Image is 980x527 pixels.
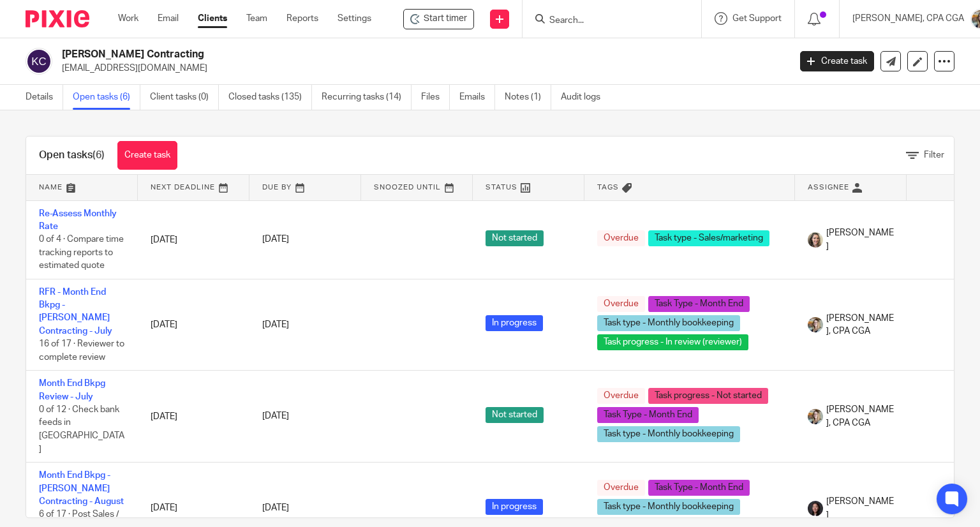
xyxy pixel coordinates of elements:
td: [DATE] [138,279,249,370]
a: Team [246,12,267,25]
p: [PERSON_NAME], CPA CGA [852,12,964,25]
span: Task progress - In review (reviewer) [597,334,748,350]
span: Task Type - Month End [597,407,699,423]
a: Month End Bkpg Review - July [39,379,105,401]
span: [PERSON_NAME], CPA CGA [826,403,894,429]
img: IMG_7896.JPG [808,232,823,248]
a: Re-Assess Monthly Rate [39,209,117,231]
span: Task type - Monthly bookkeeping [597,499,740,515]
a: Work [118,12,138,25]
img: Chrissy%20McGale%20Bio%20Pic%201.jpg [808,409,823,424]
h2: [PERSON_NAME] Contracting [62,48,637,61]
span: Task progress - Not started [648,388,768,404]
a: Settings [338,12,371,25]
span: In progress [486,499,543,515]
a: Reports [286,12,318,25]
a: Email [158,12,179,25]
span: Not started [486,407,544,423]
span: Tags [597,184,619,191]
div: Kapela Contracting [403,9,474,29]
span: Not started [486,230,544,246]
a: Files [421,85,450,110]
input: Search [548,15,663,27]
span: Task type - Monthly bookkeeping [597,426,740,442]
span: [DATE] [262,320,289,329]
img: svg%3E [26,48,52,75]
span: Task Type - Month End [648,296,750,312]
a: Clients [198,12,227,25]
span: 0 of 4 · Compare time tracking reports to estimated quote [39,235,124,270]
a: Client tasks (0) [150,85,219,110]
a: RFR - Month End Bkpg - [PERSON_NAME] Contracting - July [39,288,112,336]
p: [EMAIL_ADDRESS][DOMAIN_NAME] [62,62,781,75]
span: Task type - Sales/marketing [648,230,769,246]
span: (6) [93,150,105,160]
a: Month End Bkpg - [PERSON_NAME] Contracting - August [39,471,124,506]
img: Pixie [26,10,89,27]
span: Overdue [597,480,645,496]
span: [PERSON_NAME] [826,226,894,253]
h1: Open tasks [39,149,105,162]
span: 0 of 12 · Check bank feeds in [GEOGRAPHIC_DATA] [39,405,124,454]
span: Filter [924,151,944,160]
a: Closed tasks (135) [228,85,312,110]
a: Create task [800,51,874,71]
img: Chrissy%20McGale%20Bio%20Pic%201.jpg [808,317,823,332]
span: In progress [486,315,543,331]
span: [DATE] [262,412,289,421]
a: Notes (1) [505,85,551,110]
td: [DATE] [138,200,249,279]
a: Audit logs [561,85,610,110]
span: Task type - Monthly bookkeeping [597,315,740,331]
a: Create task [117,141,177,170]
a: Details [26,85,63,110]
span: Task Type - Month End [648,480,750,496]
span: Overdue [597,296,645,312]
td: [DATE] [138,371,249,463]
span: Status [486,184,517,191]
img: Lili%20square.jpg [808,501,823,516]
a: Recurring tasks (14) [322,85,412,110]
span: Snoozed Until [374,184,441,191]
span: Overdue [597,230,645,246]
a: Open tasks (6) [73,85,140,110]
span: [PERSON_NAME], CPA CGA [826,312,894,338]
span: [DATE] [262,503,289,512]
span: Overdue [597,388,645,404]
span: Start timer [424,12,467,26]
span: 16 of 17 · Reviewer to complete review [39,339,124,362]
a: Emails [459,85,495,110]
span: Get Support [732,14,782,23]
span: [PERSON_NAME] [826,495,894,521]
span: [DATE] [262,235,289,244]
